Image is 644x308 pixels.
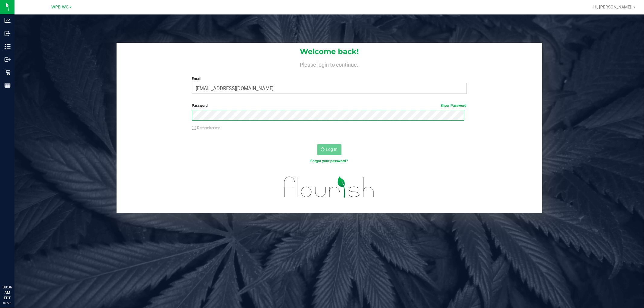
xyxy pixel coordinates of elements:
inline-svg: Inbound [5,30,11,37]
a: Show Password [441,103,467,108]
label: Remember me [192,125,220,131]
span: Hi, [PERSON_NAME]! [593,5,633,9]
span: Password [192,103,208,108]
img: flourish_logo.svg [276,170,383,204]
button: Log In [317,144,341,155]
inline-svg: Inventory [5,43,11,49]
label: Email [192,76,467,81]
p: 08:36 AM EDT [3,284,12,301]
span: WPB WC [52,5,69,10]
inline-svg: Reports [5,82,11,88]
span: Log In [326,147,338,152]
inline-svg: Retail [5,69,11,75]
input: Remember me [192,126,196,130]
a: Forgot your password? [311,159,348,163]
inline-svg: Outbound [5,56,11,62]
inline-svg: Analytics [5,17,11,24]
h4: Please login to continue. [117,60,542,68]
h1: Welcome back! [117,48,542,56]
p: 09/25 [3,301,12,305]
